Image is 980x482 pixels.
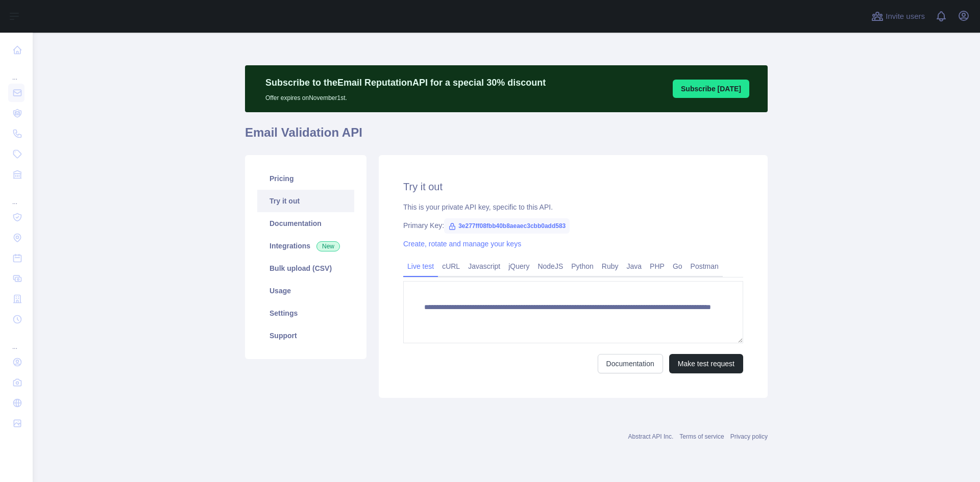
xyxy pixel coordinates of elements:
a: Go [669,258,687,274]
span: 3e277ff08fbb40b8aeaec3cbb0add583 [444,218,570,234]
a: cURL [438,258,464,274]
div: Primary Key: [403,220,743,231]
a: Create, rotate and manage your keys [403,240,521,248]
a: Documentation [598,354,663,373]
a: Documentation [257,212,354,235]
a: jQuery [504,258,533,274]
h1: Email Validation API [245,124,768,149]
div: ... [8,331,24,351]
a: Privacy policy [730,433,768,440]
span: New [316,241,340,251]
p: Subscribe to the Email Reputation API for a special 30 % discount [265,75,546,90]
a: Python [567,258,598,274]
p: Offer expires on November 1st. [265,90,546,102]
a: Ruby [598,258,623,274]
a: Settings [257,302,354,324]
a: Abstract API Inc. [628,433,674,440]
div: ... [8,61,24,82]
a: Live test [403,258,438,274]
div: ... [8,186,24,206]
a: Javascript [464,258,504,274]
button: Invite users [869,8,927,24]
a: Integrations New [257,235,354,257]
a: Terms of service [679,433,724,440]
a: Postman [687,258,723,274]
a: Try it out [257,190,354,212]
a: Support [257,324,354,347]
a: PHP [646,258,669,274]
a: Pricing [257,167,354,190]
button: Subscribe [DATE] [673,80,749,98]
a: Java [623,258,646,274]
span: Invite users [886,11,925,22]
div: This is your private API key, specific to this API. [403,202,743,212]
a: NodeJS [533,258,567,274]
h2: Try it out [403,180,743,194]
button: Make test request [669,354,743,373]
a: Bulk upload (CSV) [257,257,354,280]
a: Usage [257,280,354,302]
